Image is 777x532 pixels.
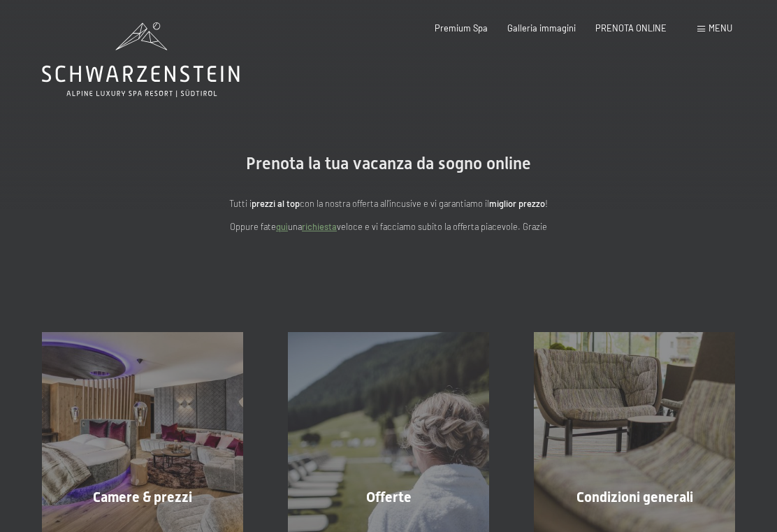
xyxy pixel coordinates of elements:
[366,489,412,505] span: Offerte
[576,489,693,505] span: Condizioni generali
[109,220,668,233] p: Oppure fate una veloce e vi facciamo subito la offerta piacevole. Grazie
[709,22,732,34] span: Menu
[489,198,545,209] strong: miglior prezzo
[435,22,488,34] a: Premium Spa
[252,198,300,209] strong: prezzi al top
[246,154,531,173] span: Prenota la tua vacanza da sogno online
[276,221,288,232] a: quì
[507,22,576,34] a: Galleria immagini
[93,489,192,505] span: Camere & prezzi
[595,22,667,34] a: PRENOTA ONLINE
[109,196,668,210] p: Tutti i con la nostra offerta all'incusive e vi garantiamo il !
[302,221,337,232] a: richiesta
